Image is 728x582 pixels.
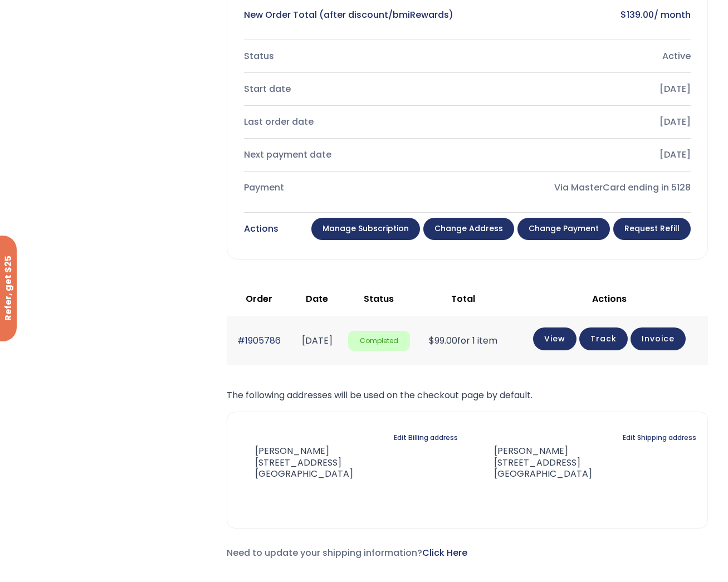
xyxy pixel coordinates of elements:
td: for 1 item [416,316,511,365]
div: [DATE] [476,114,691,130]
div: [DATE] [476,81,691,97]
a: Change payment [517,218,610,240]
a: Change address [423,218,514,240]
span: Status [364,292,394,305]
div: Actions [244,221,279,237]
a: #1905786 [237,334,281,347]
span: $ [429,334,434,347]
div: New Order Total (after discount/bmiRewards) [244,7,458,23]
span: $ [620,8,627,21]
a: Request Refill [613,218,691,240]
a: Invoice [631,327,686,350]
address: [PERSON_NAME] [STREET_ADDRESS] [GEOGRAPHIC_DATA] [238,446,353,480]
a: View [533,327,576,350]
a: Edit Shipping address [623,430,696,446]
a: Click Here [422,546,467,559]
div: Last order date [244,114,458,130]
div: / month [476,7,691,23]
a: Edit Billing address [394,430,458,446]
div: Status [244,48,458,64]
span: Actions [592,292,627,305]
bdi: 139.00 [620,8,654,21]
span: Date [306,292,328,305]
p: The following addresses will be used on the checkout page by default. [227,388,708,403]
a: Track [579,327,628,350]
a: Manage Subscription [311,218,420,240]
div: Payment [244,180,458,195]
span: Total [451,292,475,305]
div: Active [476,48,691,64]
span: Completed [348,331,410,351]
time: [DATE] [302,334,333,347]
div: [DATE] [476,147,691,163]
div: Via MasterCard ending in 5128 [476,180,691,195]
address: [PERSON_NAME] [STREET_ADDRESS] [GEOGRAPHIC_DATA] [476,446,592,480]
span: 99.00 [429,334,457,347]
div: Next payment date [244,147,458,163]
span: Order [246,292,272,305]
div: Start date [244,81,458,97]
span: Need to update your shipping information? [227,546,467,559]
